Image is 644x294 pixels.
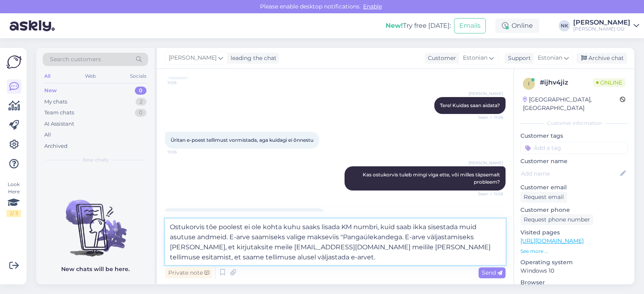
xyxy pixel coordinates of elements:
span: Search customers [50,55,101,64]
div: 0 [135,109,147,117]
div: [PERSON_NAME] OÜ [573,26,630,32]
img: Askly Logo [6,54,22,70]
button: Emails [454,18,486,33]
div: Socials [128,71,148,81]
span: 11:05 [167,80,198,86]
div: Archive chat [576,53,627,64]
p: Customer email [520,183,628,192]
div: Support [505,54,531,62]
div: Request email [520,192,567,203]
span: Kas ostukorvis tuleb mingi viga ette, või milles täpsemalt probleem? [363,172,501,185]
span: [PERSON_NAME] [469,160,503,166]
textarea: Ostukorvis tõe poolest ei ole kohta kuhu saaks lisada KM numbri, kuid saab ikka sisestada muid as... [165,219,506,265]
span: Seen ✓ 11:06 [473,191,503,197]
p: See more ... [520,248,628,255]
span: [PERSON_NAME] [469,91,503,97]
span: New chats [83,156,108,164]
b: New! [386,22,403,29]
div: Try free [DATE]: [386,21,451,31]
div: Team chats [44,109,74,117]
span: Üritan e-poest tellimust vormistada, aga kuidagi ei õnnestu [171,137,314,143]
span: Estonian [538,54,562,62]
div: My chats [44,98,67,106]
img: No chats [36,185,155,258]
input: Add name [521,169,619,178]
a: [URL][DOMAIN_NAME] [520,237,584,244]
span: Tere! Kuidas saan aidata? [440,102,500,108]
div: AI Assistant [44,120,74,128]
span: Online [593,78,625,87]
div: Archived [44,142,68,150]
div: [PERSON_NAME] [573,19,630,26]
span: Estonian [463,54,487,62]
div: leading the chat [227,54,277,62]
span: Enable [361,3,384,10]
p: Operating system [520,258,628,267]
div: All [44,131,51,139]
div: NK [559,20,570,31]
p: Customer phone [520,206,628,214]
div: Customer [425,54,456,62]
div: Private note [165,267,213,278]
span: [PERSON_NAME] [169,54,217,62]
div: # ijhv4jiz [540,78,593,87]
a: [PERSON_NAME][PERSON_NAME] OÜ [573,19,639,32]
p: Windows 10 [520,267,628,275]
p: Customer tags [520,132,628,140]
div: 0 [135,87,147,95]
p: New chats will be here. [61,265,130,273]
p: Customer name [520,157,628,166]
input: Add a tag [520,142,628,154]
div: Online [495,19,539,33]
p: Browser [520,278,628,287]
div: [GEOGRAPHIC_DATA], [GEOGRAPHIC_DATA] [523,95,620,112]
span: 11:06 [167,149,198,155]
span: i [528,81,530,87]
div: New [44,87,57,95]
div: Customer information [520,120,628,127]
div: Request phone number [520,214,593,225]
span: Seen ✓ 11:06 [473,114,503,120]
span: Send [482,269,502,276]
div: All [43,71,52,81]
div: 2 / 3 [6,210,21,217]
div: 2 [136,98,147,106]
div: Look Here [6,181,21,217]
div: Web [83,71,97,81]
p: Visited pages [520,228,628,237]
